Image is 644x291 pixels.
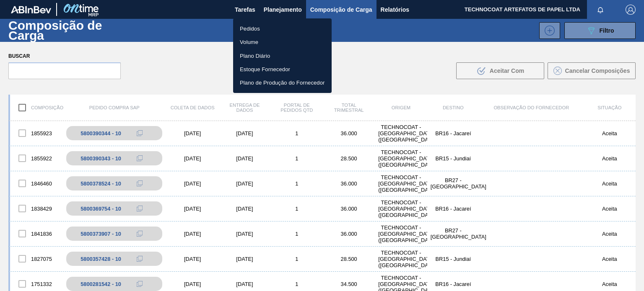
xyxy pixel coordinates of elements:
[240,26,260,32] font: Pedidos
[233,49,332,62] a: Plano Diário
[233,62,332,76] a: Estoque Fornecedor
[240,52,270,59] font: Plano Diário
[233,35,332,49] a: Volume
[240,39,258,45] font: Volume
[233,76,332,89] a: Plano de Produção do Fornecedor
[240,66,290,72] font: Estoque Fornecedor
[240,80,325,86] font: Plano de Produção do Fornecedor
[233,22,332,35] a: Pedidos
